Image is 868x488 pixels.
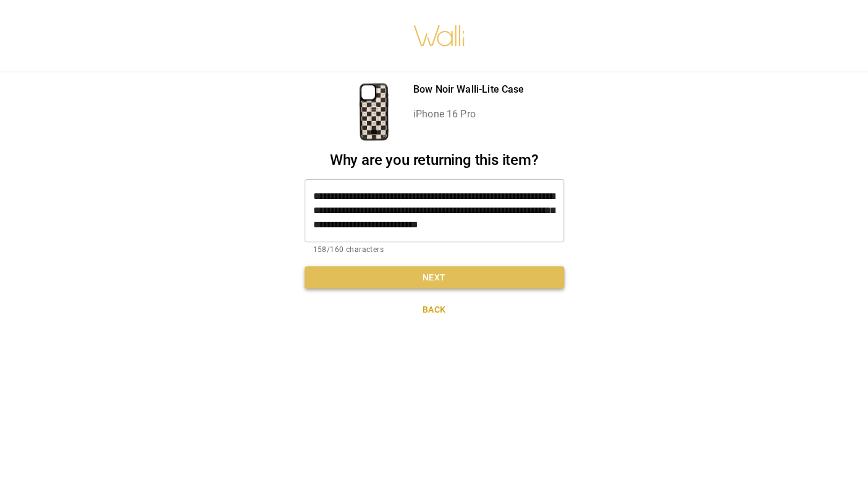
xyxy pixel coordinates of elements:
[413,9,466,62] img: walli-inc.myshopify.com
[305,266,564,289] button: Next
[313,244,555,256] p: 158/160 characters
[305,151,564,169] h2: Why are you returning this item?
[305,298,564,321] button: Back
[413,82,525,97] p: Bow Noir Walli-Lite Case
[413,107,525,122] p: iPhone 16 Pro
